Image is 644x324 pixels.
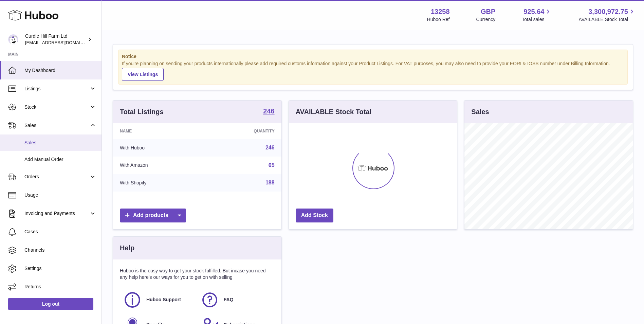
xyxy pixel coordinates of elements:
span: Huboo Support [146,296,181,303]
a: View Listings [122,68,164,81]
span: FAQ [224,296,234,303]
a: FAQ [201,291,271,309]
h3: AVAILABLE Stock Total [296,107,371,116]
a: Huboo Support [123,291,194,309]
span: Returns [24,284,96,290]
div: Curdle Hill Farm Ltd [25,33,86,46]
td: With Amazon [113,157,205,174]
a: 246 [263,108,274,116]
p: Huboo is the easy way to get your stock fulfilled. But incase you need any help here's our ways f... [120,268,275,281]
div: Huboo Ref [427,16,450,23]
div: Currency [476,16,496,23]
img: internalAdmin-13258@internal.huboo.com [8,34,18,44]
span: AVAILABLE Stock Total [578,16,636,23]
span: 3,300,972.75 [588,7,628,16]
span: Cases [24,229,96,235]
strong: GBP [481,7,495,16]
span: Stock [24,104,89,110]
strong: 13258 [431,7,450,16]
a: 188 [265,180,275,185]
span: My Dashboard [24,67,96,74]
a: 3,300,972.75 AVAILABLE Stock Total [578,7,636,23]
a: Log out [8,298,93,310]
span: Sales [24,122,89,129]
span: 925.64 [523,7,544,16]
span: Settings [24,265,96,272]
span: [EMAIL_ADDRESS][DOMAIN_NAME] [25,40,100,45]
h3: Sales [471,107,489,116]
h3: Total Listings [120,107,164,116]
span: Total sales [522,16,552,23]
span: Invoicing and Payments [24,210,89,217]
h3: Help [120,244,134,253]
span: Listings [24,86,89,92]
a: 65 [269,162,275,168]
th: Quantity [205,123,281,139]
a: 925.64 Total sales [522,7,552,23]
div: If you're planning on sending your products internationally please add required customs informati... [122,60,624,81]
td: With Shopify [113,174,205,192]
span: Usage [24,192,96,198]
strong: Notice [122,53,624,60]
th: Name [113,123,205,139]
td: With Huboo [113,139,205,157]
span: Add Manual Order [24,156,96,163]
span: Sales [24,140,96,146]
span: Channels [24,247,96,253]
strong: 246 [263,108,274,114]
a: Add Stock [296,209,333,222]
a: 246 [265,145,275,150]
a: Add products [120,209,186,222]
span: Orders [24,174,89,180]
